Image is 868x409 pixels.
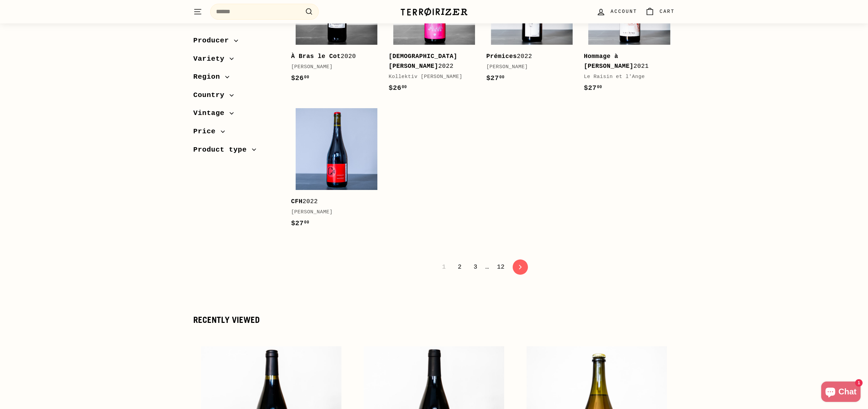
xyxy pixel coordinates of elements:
[193,88,280,106] button: Country
[291,219,309,227] span: $27
[193,70,280,88] button: Region
[597,85,602,90] sup: 00
[389,53,457,70] b: [DEMOGRAPHIC_DATA][PERSON_NAME]
[291,74,309,82] span: $26
[470,261,481,273] a: 3
[193,144,252,156] span: Product type
[402,85,407,90] sup: 00
[486,63,570,71] div: [PERSON_NAME]
[584,53,633,70] b: Hommage à [PERSON_NAME]
[291,197,375,207] div: 2022
[819,382,863,404] inbox-online-store-chat: Shopify online store chat
[454,261,466,273] a: 2
[193,71,225,83] span: Region
[291,104,382,236] a: CFH2022[PERSON_NAME]
[584,73,668,81] div: Le Raisin et l'Ange
[584,84,602,92] span: $27
[193,35,234,46] span: Producer
[486,53,517,60] b: Prémices
[193,52,280,70] button: Variety
[193,33,280,52] button: Producer
[641,2,679,22] a: Cart
[304,75,309,80] sup: 00
[389,73,473,81] div: Kollektiv [PERSON_NAME]
[193,315,675,325] div: Recently viewed
[389,84,407,92] span: $26
[193,106,280,124] button: Vintage
[486,74,505,82] span: $27
[291,208,375,216] div: [PERSON_NAME]
[193,108,230,119] span: Vintage
[304,220,309,225] sup: 00
[291,52,375,61] div: 2020
[486,52,570,61] div: 2022
[485,264,489,270] span: …
[193,124,280,142] button: Price
[291,198,302,205] b: CFH
[193,126,221,137] span: Price
[291,63,375,71] div: [PERSON_NAME]
[193,53,230,65] span: Variety
[584,52,668,71] div: 2021
[592,2,641,22] a: Account
[389,52,473,71] div: 2022
[193,142,280,161] button: Product type
[493,261,509,273] a: 12
[193,90,230,101] span: Country
[438,261,450,273] span: 1
[611,8,637,15] span: Account
[499,75,505,80] sup: 00
[291,53,340,60] b: À Bras le Cot
[659,8,675,15] span: Cart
